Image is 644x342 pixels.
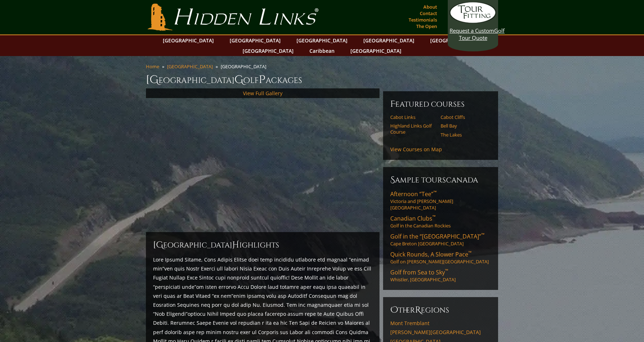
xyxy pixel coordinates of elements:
h6: ther egions [390,304,491,316]
span: R [415,304,421,316]
a: Canadian Clubs™Golf in the Canadian Rockies [390,214,491,229]
a: Highland Links Golf Course [390,123,436,135]
a: [GEOGRAPHIC_DATA] [159,35,217,46]
h6: Sample ToursCanada [390,174,491,186]
span: G [234,73,243,87]
a: [GEOGRAPHIC_DATA] [167,63,213,70]
sup: ™ [445,268,448,274]
li: [GEOGRAPHIC_DATA] [221,63,269,70]
a: [GEOGRAPHIC_DATA] [293,35,351,46]
a: Bell Bay [441,123,486,129]
a: View Courses on Map [390,146,442,153]
span: P [259,73,266,87]
a: Caribbean [306,46,338,56]
a: [GEOGRAPHIC_DATA] [347,46,405,56]
a: [GEOGRAPHIC_DATA] [226,35,284,46]
a: Testimonials [407,15,439,25]
h1: [GEOGRAPHIC_DATA] olf ackages [146,73,498,87]
a: [GEOGRAPHIC_DATA] [360,35,418,46]
a: Golf from Sea to Sky™Whistler, [GEOGRAPHIC_DATA] [390,268,491,283]
sup: ™ [433,189,437,195]
a: About [422,2,439,12]
sup: ™ [432,214,436,220]
a: Cabot Links [390,114,436,120]
a: [GEOGRAPHIC_DATA] [239,46,297,56]
a: Golf in the “[GEOGRAPHIC_DATA]”™Cape Breton [GEOGRAPHIC_DATA] [390,232,491,247]
span: O [390,304,398,316]
span: Canadian Clubs [390,214,436,222]
span: Golf from Sea to Sky [390,268,448,276]
a: Contact [418,8,439,18]
span: H [232,239,239,251]
a: Quick Rounds, A Slower Pace™Golf on [PERSON_NAME][GEOGRAPHIC_DATA] [390,250,491,265]
sup: ™ [481,232,484,238]
span: Quick Rounds, A Slower Pace [390,250,471,258]
a: [GEOGRAPHIC_DATA] [427,35,485,46]
a: Cabot Cliffs [441,114,486,120]
span: Afternoon “Tee” [390,190,437,198]
a: Home [146,63,159,70]
sup: ™ [468,250,471,256]
h2: [GEOGRAPHIC_DATA] ighlights [153,239,372,251]
a: View Full Gallery [243,90,282,97]
span: Request a Custom [450,27,494,34]
span: Golf in the “[GEOGRAPHIC_DATA]” [390,232,484,240]
a: Afternoon “Tee”™Victoria and [PERSON_NAME][GEOGRAPHIC_DATA] [390,190,491,211]
a: The Lakes [441,132,486,138]
a: The Open [414,21,439,31]
a: Request a CustomGolf Tour Quote [450,2,496,41]
h6: Featured Courses [390,98,491,110]
a: Mont Tremblant [390,320,491,327]
a: [PERSON_NAME][GEOGRAPHIC_DATA] [390,329,491,336]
